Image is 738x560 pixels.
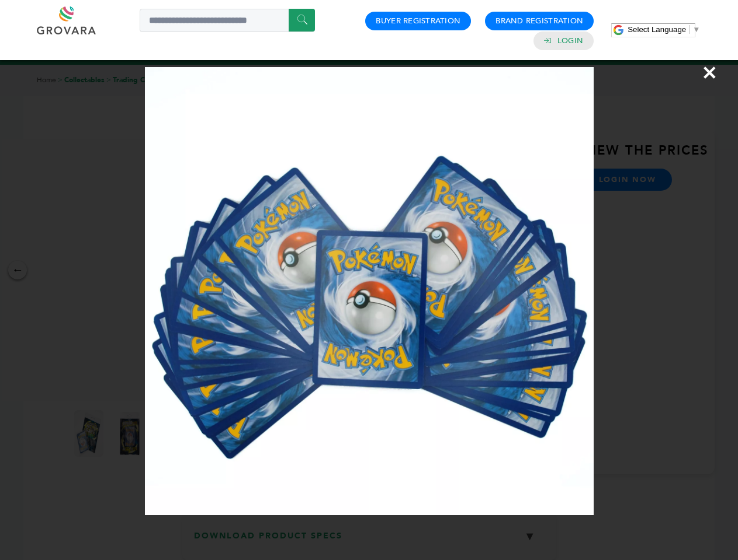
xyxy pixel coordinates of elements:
[692,25,700,34] span: ▼
[628,25,700,34] a: Select Language​
[628,25,686,34] span: Select Language
[140,9,315,32] input: Search a product or brand...
[496,16,583,26] a: Brand Registration
[557,36,583,46] a: Login
[702,56,718,89] span: ×
[376,16,460,26] a: Buyer Registration
[145,67,594,515] img: Image Preview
